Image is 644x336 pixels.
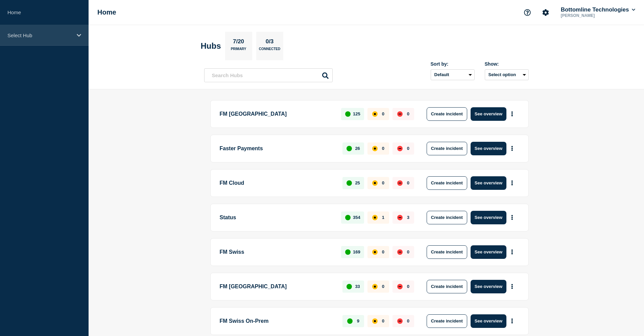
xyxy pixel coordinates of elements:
p: 33 [355,284,360,289]
div: affected [372,249,378,255]
button: More actions [508,177,517,189]
div: down [397,284,403,289]
button: More actions [508,108,517,120]
div: Show: [485,61,529,67]
div: up [347,146,352,151]
div: down [397,318,403,324]
button: Create incident [427,211,467,224]
select: Sort by [431,69,475,80]
button: See overview [471,314,506,328]
p: 0 [407,146,409,151]
p: FM [GEOGRAPHIC_DATA] [220,107,334,121]
p: 0 [407,111,409,116]
button: Create incident [427,314,467,328]
div: affected [372,180,378,186]
h1: Home [97,8,116,16]
button: More actions [508,142,517,155]
div: down [397,180,403,186]
p: 7/20 [230,38,246,47]
p: 0 [407,180,409,185]
p: Faster Payments [220,142,335,155]
p: 0 [382,146,384,151]
button: See overview [471,211,506,224]
div: up [345,111,351,117]
button: More actions [508,280,517,293]
div: down [397,111,403,117]
div: up [347,284,352,289]
button: More actions [508,246,517,258]
button: See overview [471,245,506,259]
div: down [397,249,403,255]
div: affected [372,284,378,289]
p: FM Swiss On-Prem [220,314,335,328]
p: Connected [259,47,280,54]
p: Select Hub [7,32,72,38]
div: affected [372,318,378,324]
p: Primary [231,47,246,54]
p: 125 [353,111,360,116]
p: 3 [407,215,409,220]
p: 0 [407,249,409,254]
p: [PERSON_NAME] [559,13,630,18]
div: up [345,215,351,220]
button: Select option [485,69,529,80]
div: affected [372,146,378,151]
button: Create incident [427,245,467,259]
div: up [347,180,352,186]
p: Status [220,211,334,224]
div: affected [372,215,378,220]
h2: Hubs [201,41,221,51]
button: See overview [471,107,506,121]
button: More actions [508,211,517,224]
p: 1 [382,215,384,220]
p: 0 [382,180,384,185]
button: Support [520,5,534,20]
p: 26 [355,146,360,151]
div: Sort by: [431,61,475,67]
p: 0 [407,284,409,289]
p: 0/3 [263,38,276,47]
button: See overview [471,142,506,155]
button: Create incident [427,280,467,293]
button: See overview [471,176,506,190]
p: FM [GEOGRAPHIC_DATA] [220,280,335,293]
p: 354 [353,215,360,220]
button: Create incident [427,107,467,121]
button: Create incident [427,176,467,190]
p: 25 [355,180,360,185]
p: 9 [357,318,359,323]
p: 0 [382,318,384,323]
button: Bottomline Technologies [559,6,637,13]
button: Create incident [427,142,467,155]
div: affected [372,111,378,117]
p: FM Cloud [220,176,335,190]
p: 0 [382,284,384,289]
button: Account settings [539,5,553,20]
div: down [397,146,403,151]
p: 169 [353,249,360,254]
input: Search Hubs [204,68,333,82]
div: up [345,249,351,255]
p: 0 [382,249,384,254]
button: More actions [508,315,517,327]
div: up [347,318,353,324]
p: FM Swiss [220,245,334,259]
button: See overview [471,280,506,293]
p: 0 [407,318,409,323]
div: down [397,215,403,220]
p: 0 [382,111,384,116]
